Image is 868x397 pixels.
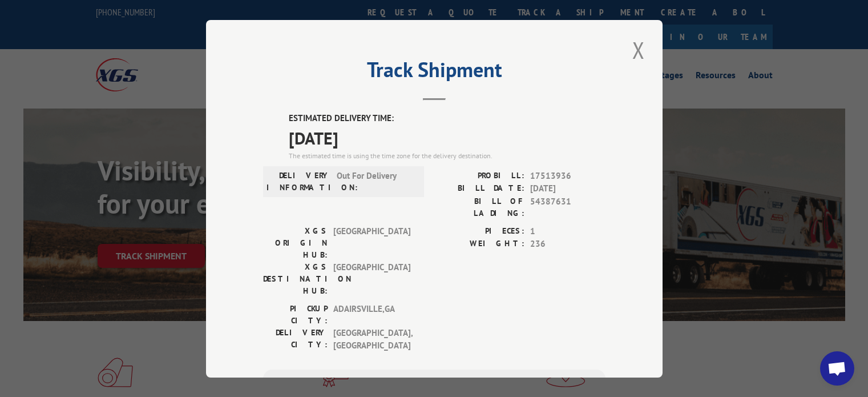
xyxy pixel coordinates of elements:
label: DELIVERY INFORMATION: [267,169,331,193]
a: Open chat [820,351,854,386]
span: 1 [530,224,605,238]
button: Close modal [629,34,648,66]
div: The estimated time is using the time zone for the delivery destination. [289,150,605,161]
label: PICKUP CITY: [263,302,328,326]
span: Out For Delivery [337,169,414,193]
label: PROBILL: [434,169,524,182]
span: ADAIRSVILLE , GA [333,302,410,326]
label: WEIGHT: [434,238,524,251]
span: [GEOGRAPHIC_DATA] [333,260,410,296]
span: [DATE] [289,125,605,150]
span: [GEOGRAPHIC_DATA] , [GEOGRAPHIC_DATA] [333,326,410,352]
span: 17513936 [530,169,605,182]
label: XGS ORIGIN HUB: [263,224,328,260]
label: PIECES: [434,224,524,238]
span: 236 [530,238,605,251]
span: [GEOGRAPHIC_DATA] [333,224,410,260]
span: 54387631 [530,195,605,219]
label: ESTIMATED DELIVERY TIME: [289,112,605,125]
label: BILL DATE: [434,182,524,195]
label: BILL OF LADING: [434,195,524,219]
label: XGS DESTINATION HUB: [263,260,328,296]
span: [DATE] [530,182,605,195]
h2: Track Shipment [263,62,605,83]
label: DELIVERY CITY: [263,326,328,352]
